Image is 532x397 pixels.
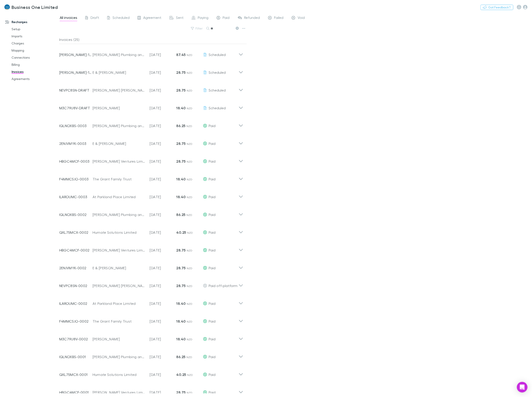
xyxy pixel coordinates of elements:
div: NEVPC8SN-DRAFT[PERSON_NAME] [PERSON_NAME][DATE]28.75 NZDScheduled [56,80,247,97]
span: Paid [209,248,216,252]
span: Scheduled [209,106,226,110]
span: All invoices [60,15,77,21]
div: [PERSON_NAME] Ventures Limited [93,247,145,253]
span: Paid [209,266,216,270]
div: [PERSON_NAME] [93,336,145,342]
div: IQLNOXBS-0003[PERSON_NAME] Plumbing and Gasfitting Limited[DATE]86.25 NZDPaid [56,115,247,133]
div: [PERSON_NAME] Ventures Limited [93,390,145,395]
strong: 18.40 [176,301,186,306]
a: Setup [7,26,63,33]
p: [DATE] [150,176,176,182]
p: ILAROUMC-0002 [59,301,93,306]
span: NZD [187,196,193,199]
p: 2ENJVMYK-0003 [59,141,93,146]
span: NZD [187,373,193,377]
p: [DATE] [150,336,176,342]
p: [DATE] [150,354,176,359]
strong: 86.25 [176,355,186,359]
p: IQLNOXBS-0001 [59,354,93,359]
div: The Grant Family Trust [93,319,145,324]
div: HBGC4MCF-0003[PERSON_NAME] Ventures Limited[DATE]28.75 NZDPaid [56,151,247,168]
p: M3C79U8V-DRAFT [59,105,93,111]
span: Paid [209,319,216,323]
div: 2ENJVMYK-0002E & [PERSON_NAME][DATE]28.75 NZDPaid [56,257,247,275]
div: E & [PERSON_NAME] [93,265,145,271]
span: Scheduled [113,15,130,21]
span: NZD [187,107,193,110]
span: Paid [209,159,216,163]
p: [DATE] [150,319,176,324]
span: NZD [186,213,192,217]
span: NZD [187,160,193,163]
span: Paid [209,141,216,146]
span: Paid [209,390,216,394]
strong: 18.40 [176,337,186,341]
a: Agreements [7,75,63,82]
span: Scheduled [209,88,226,92]
div: At Parkland Place Limited [93,301,145,306]
a: Mapping [7,47,63,54]
span: Paid [209,301,216,305]
p: [DATE] [150,247,176,253]
strong: 18.40 [176,195,186,199]
span: NZD [187,71,193,74]
span: NZD [187,391,193,394]
button: Got Feedback? [481,5,513,10]
div: The Grant Family Trust [93,176,145,182]
p: [DATE] [150,372,176,377]
p: F4MMCSJO-0002 [59,319,93,324]
span: Refunded [244,15,260,21]
p: [DATE] [150,52,176,57]
p: [DATE] [150,194,176,199]
span: Draft [91,15,99,21]
span: Scheduled [209,52,226,57]
div: M3C79U8V-0002[PERSON_NAME][DATE]18.40 NZDPaid [56,328,247,346]
div: IQLNOXBS-0001[PERSON_NAME] Plumbing and Gasfitting Limited[DATE]86.25 NZDPaid [56,346,247,364]
span: Paid [223,15,230,21]
p: HBGC4MCF-0003 [59,159,93,164]
div: HBGC4MCF-0002[PERSON_NAME] Ventures Limited[DATE]28.75 NZDPaid [56,239,247,257]
p: HBGC4MCF-0002 [59,247,93,253]
strong: 40.25 [176,372,186,377]
p: [DATE] [150,212,176,217]
span: NZD [187,89,193,92]
div: [PERSON_NAME] [PERSON_NAME] [93,283,145,288]
strong: 28.75 [176,266,186,270]
div: M3C79U8V-DRAFT[PERSON_NAME][DATE]18.40 NZDScheduled [56,97,247,115]
span: NZD [187,178,193,181]
strong: 18.40 [176,177,186,181]
span: Paid [209,212,216,217]
div: [PERSON_NAME] [PERSON_NAME] [93,88,145,93]
strong: 87.45 [176,52,186,57]
span: Paying [198,15,209,21]
strong: 28.75 [176,159,186,164]
span: NZD [187,142,193,146]
p: [DATE] [150,159,176,164]
strong: 40.25 [176,230,186,235]
strong: 28.75 [176,70,186,75]
span: NZD [187,267,193,270]
span: Paid [209,230,216,234]
strong: 86.25 [176,212,186,217]
div: At Parkland Place Limited [93,194,145,199]
div: QXL75MCX-0002Humate Solutions Limited[DATE]40.25 NZDPaid [56,222,247,239]
div: Humate Solutions Limited [93,372,145,377]
div: QXL75MCX-0001Humate Solutions Limited[DATE]40.25 NZDPaid [56,364,247,382]
p: NEVPC8SN-DRAFT [59,88,93,93]
strong: 18.40 [176,106,186,110]
p: F4MMCSJO-0003 [59,176,93,182]
p: [DATE] [150,70,176,75]
span: Agreement [143,15,162,21]
span: NZD [187,302,193,305]
a: Connections [7,54,63,61]
strong: 28.75 [176,248,186,252]
a: Billing [7,61,63,68]
strong: 28.75 [176,283,186,288]
span: NZD [187,249,193,252]
span: Paid off-platform [209,283,238,288]
div: [PERSON_NAME] Ventures Limited [93,159,145,164]
div: [PERSON_NAME] Plumbing and Gasfitting Limited [93,212,145,217]
p: [PERSON_NAME]-1597 [59,52,93,57]
p: 2ENJVMYK-0002 [59,265,93,271]
span: Paid [209,355,216,359]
